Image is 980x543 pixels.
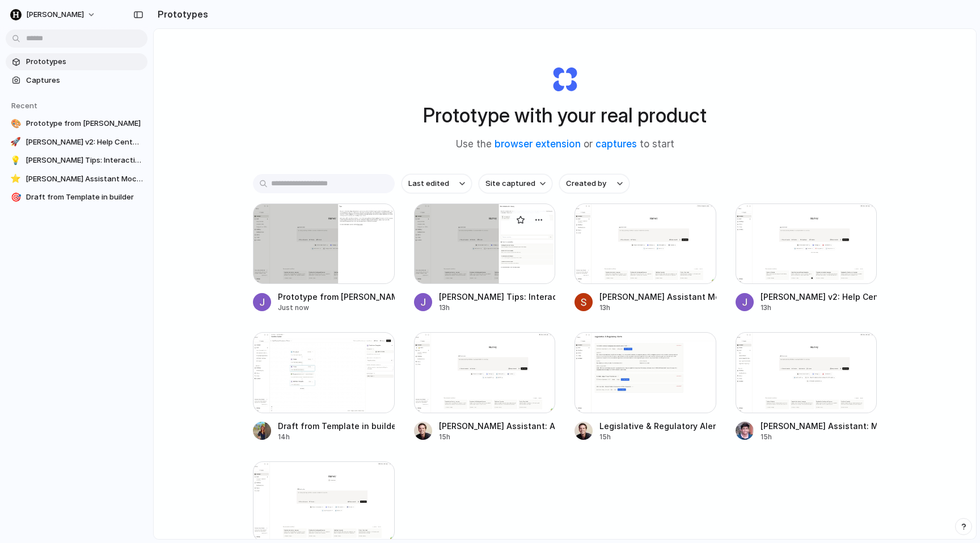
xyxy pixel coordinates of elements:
div: 15h [439,432,556,442]
div: [PERSON_NAME] Tips: Interactive Help Panel [439,291,556,303]
a: 💡[PERSON_NAME] Tips: Interactive Help Panel [6,152,147,169]
span: Draft from Template in builder [26,192,143,203]
a: Harvey v2: Help Center Addition[PERSON_NAME] v2: Help Center Addition13h [736,203,877,313]
a: Prototypes [6,53,147,70]
div: 🎨 [10,118,22,129]
a: Harvey Tips: Interactive Help Panel[PERSON_NAME] Tips: Interactive Help Panel13h [414,203,556,313]
span: Prototypes [26,56,143,67]
div: 15h [599,432,716,442]
h2: Prototypes [153,7,208,21]
span: Prototype from [PERSON_NAME] [26,118,143,129]
button: Created by [559,174,630,193]
a: captures [595,138,637,150]
a: Draft from Template in builderDraft from Template in builder14h [253,332,395,442]
span: [PERSON_NAME] Tips: Interactive Help Panel [26,155,143,166]
span: Use the or to start [456,137,674,152]
div: 🚀 [10,137,21,148]
a: 🎨Prototype from [PERSON_NAME] [6,115,147,132]
div: Prototype from [PERSON_NAME] [278,291,395,303]
div: 13h [761,303,877,313]
div: Legislative & Regulatory Alert Tracker [599,420,716,432]
div: 🎯 [10,192,22,203]
button: Last edited [402,174,472,193]
a: Legislative & Regulatory Alert Tracker Legislative & Regulatory Alert Tracker15h [575,332,716,442]
div: 💡 [10,155,21,166]
div: [PERSON_NAME] Assistant: Alerts & Analytics Dashboard [439,420,556,432]
div: [PERSON_NAME] v2: Help Center Addition [761,291,877,303]
span: Captures [26,75,143,86]
div: 14h [278,432,395,442]
div: 15h [761,432,877,442]
h1: Prototype with your real product [423,100,707,130]
span: [PERSON_NAME] v2: Help Center Addition [26,137,143,148]
div: [PERSON_NAME] Assistant: Matters Menu & [PERSON_NAME] [761,420,877,432]
a: Prototype from Harvey TipsPrototype from [PERSON_NAME]Just now [253,203,395,313]
div: 13h [599,303,716,313]
span: Last edited [408,178,449,189]
span: [PERSON_NAME] Assistant Mock Analysis [26,173,143,185]
span: [PERSON_NAME] [26,9,84,20]
a: 🚀[PERSON_NAME] v2: Help Center Addition [6,134,147,151]
a: 🎯Draft from Template in builder [6,189,147,206]
span: Created by [566,178,606,189]
a: Harvey Assistant: Matters Menu & Grid Page[PERSON_NAME] Assistant: Matters Menu & [PERSON_NAME]15h [736,332,877,442]
div: 13h [439,303,556,313]
a: Captures [6,72,147,89]
a: Harvey Assistant: Alerts & Analytics Dashboard[PERSON_NAME] Assistant: Alerts & Analytics Dashboa... [414,332,556,442]
span: Recent [11,101,37,110]
div: Just now [278,303,395,313]
button: [PERSON_NAME] [6,6,102,24]
button: Site captured [479,174,552,193]
div: Draft from Template in builder [278,420,395,432]
span: Site captured [485,178,535,189]
a: browser extension [495,138,581,150]
a: Harvey Assistant Mock Analysis[PERSON_NAME] Assistant Mock Analysis13h [575,203,716,313]
a: ⭐[PERSON_NAME] Assistant Mock Analysis [6,171,147,188]
div: ⭐ [10,173,21,185]
div: [PERSON_NAME] Assistant Mock Analysis [599,291,716,303]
